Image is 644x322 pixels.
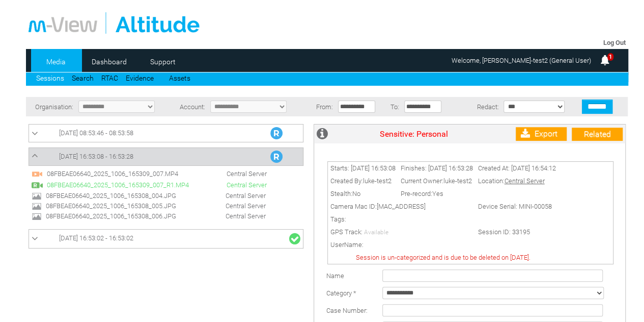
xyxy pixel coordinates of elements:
[326,272,344,280] label: Name
[328,200,475,213] td: Camera Mac ID:
[32,180,43,191] img: R_Complete.svg
[516,127,567,141] a: Export
[330,125,497,143] td: Sensitive: Personal
[126,74,154,82] a: Evidence
[330,228,362,236] span: GPS Track:
[270,151,283,163] img: R_Indication.svg
[607,53,613,61] span: 1
[599,54,611,66] img: bell25.png
[32,202,271,209] a: 08FBEAE06640_2025_1006_165308_005.JPG Central Server
[330,241,363,249] span: UserName:
[478,164,510,172] span: Created At:
[428,164,473,172] span: [DATE] 16:53:28
[330,215,346,223] span: Tags:
[326,307,368,314] span: Case Number:
[377,203,426,210] span: [MAC_ADDRESS]
[356,254,530,261] span: Session is un-categorized and is due to be deleted on [DATE].
[432,190,443,197] span: Yes
[475,175,558,187] td: Location:
[326,289,356,297] label: Category *
[201,170,272,178] span: Central Server
[519,203,552,210] span: MINI-00058
[328,187,398,200] td: Stealth:
[32,201,42,211] img: image24.svg
[512,228,530,236] span: 33195
[32,191,271,199] a: 08FBEAE06640_2025_1006_165308_004.JPG Central Server
[32,151,300,163] a: [DATE] 16:53:08 - 16:53:28
[44,181,200,189] span: 08FBEAE06640_2025_1006_165309_007_R1.MP4
[451,97,501,116] td: Redact:
[443,177,472,185] span: luke-test2
[43,212,199,220] span: 08FBEAE06640_2025_1006_165308_006.JPG
[270,127,283,139] img: R_Indication.svg
[572,128,623,141] a: Related
[101,74,118,82] a: RTAC
[200,212,271,220] span: Central Server
[32,212,271,219] a: 08FBEAE06640_2025_1006_165308_006.JPG Central Server
[32,211,42,221] img: image24.svg
[603,39,626,46] a: Log Out
[59,153,133,160] span: [DATE] 16:53:08 - 16:53:28
[511,164,556,172] span: [DATE] 16:54:12
[310,97,336,116] td: From:
[43,202,199,210] span: 08FBEAE06640_2025_1006_165308_005.JPG
[478,228,511,236] span: Session ID:
[505,177,545,185] span: Central Server
[363,177,391,185] span: luke-test2
[85,54,134,69] a: Dashboard
[169,74,190,82] a: Assets
[32,127,300,139] a: [DATE] 08:53:46 - 08:53:58
[138,54,187,69] a: Support
[398,175,475,187] td: Current Owner:
[59,129,133,137] span: [DATE] 08:53:46 - 08:53:58
[26,97,76,116] td: Organisation:
[401,164,427,172] span: Finishes:
[59,234,133,242] span: [DATE] 16:53:02 - 16:53:02
[44,170,200,178] span: 08FBEAE06640_2025_1006_165309_007.MP4
[200,192,271,200] span: Central Server
[398,187,475,200] td: Pre-record:
[72,74,94,82] a: Search
[36,74,64,82] a: Sessions
[32,232,300,245] a: [DATE] 16:53:02 - 16:53:02
[172,97,208,116] td: Account:
[201,181,272,189] span: Central Server
[200,202,271,210] span: Central Server
[328,175,398,187] td: Created By:
[32,191,42,201] img: image24.svg
[43,192,199,200] span: 08FBEAE06640_2025_1006_165308_004.JPG
[32,168,43,180] img: video24_pre.svg
[452,57,591,64] span: Welcome, [PERSON_NAME]-test2 (General User)
[330,164,349,172] span: Starts:
[31,54,80,69] a: Media
[385,97,402,116] td: To:
[32,169,272,177] a: 08FBEAE06640_2025_1006_165309_007.MP4 Central Server
[478,203,517,210] span: Device Serial:
[352,190,360,197] span: No
[351,164,396,172] span: [DATE] 16:53:08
